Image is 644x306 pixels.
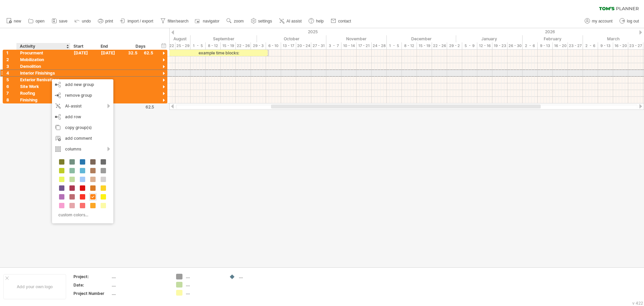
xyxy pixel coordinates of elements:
[329,17,353,26] a: contact
[236,42,251,49] div: 22 - 26
[326,42,341,49] div: 3 - 7
[191,42,206,49] div: 1 - 5
[266,42,281,49] div: 6 - 10
[613,42,628,49] div: 16 - 20
[311,42,326,49] div: 27 - 31
[257,35,326,42] div: October 2025
[128,50,153,56] div: 32.5
[73,274,110,279] div: Project:
[632,301,643,306] div: v 422
[583,17,614,26] a: my account
[249,17,274,26] a: settings
[281,42,296,49] div: 13 - 17
[307,17,326,26] a: help
[52,79,113,90] div: add new group
[6,77,16,83] div: 5
[387,35,456,42] div: December 2025
[73,17,93,26] a: undo
[523,35,583,42] div: February 2026
[592,19,612,24] span: my account
[6,63,16,70] div: 3
[175,42,191,49] div: 25 - 29
[357,42,372,49] div: 17 - 21
[52,112,113,122] div: add row
[20,50,67,56] div: Procurment
[70,50,98,56] div: [DATE]
[20,83,67,90] div: Site Work
[6,56,16,63] div: 2
[52,133,113,144] div: add comment
[26,17,47,26] a: open
[169,50,268,56] div: example time blocks:
[3,274,66,299] div: Add your own logo
[6,70,16,76] div: 4
[296,42,311,49] div: 20 - 24
[82,19,91,24] span: undo
[14,19,21,24] span: new
[372,42,387,49] div: 24 - 28
[618,17,641,26] a: log out
[628,42,643,49] div: 23 - 27
[316,19,324,24] span: help
[55,210,108,219] div: custom colors...
[583,42,598,49] div: 2 - 6
[251,42,266,49] div: 29 - 3
[523,42,538,49] div: 2 - 6
[52,122,113,133] div: copy group(s)
[402,42,417,49] div: 8 - 12
[65,93,92,98] span: remove group
[477,42,492,49] div: 12 - 16
[159,17,191,26] a: filter/search
[20,43,66,50] div: Activity
[98,50,125,56] div: [DATE]
[221,42,236,49] div: 15 - 19
[338,19,351,24] span: contact
[125,104,154,110] div: 62.5
[492,42,507,49] div: 19 - 23
[277,17,304,26] a: AI assist
[20,63,67,70] div: Demolition
[6,83,16,90] div: 6
[105,19,113,24] span: print
[73,291,110,296] div: Project Number
[73,282,110,288] div: Date:
[20,90,67,96] div: Roofing
[186,290,222,296] div: ....
[286,19,302,24] span: AI assist
[73,43,94,50] div: Start
[20,56,67,63] div: Mobilization
[118,17,155,26] a: import / export
[387,42,402,49] div: 1 - 5
[52,144,113,155] div: columns
[6,97,16,103] div: 8
[239,274,275,279] div: ....
[627,19,639,24] span: log out
[234,19,244,24] span: zoom
[203,19,219,24] span: navigator
[124,43,156,50] div: Days
[20,77,67,83] div: Exterior Renivations
[112,282,168,288] div: ....
[206,42,221,49] div: 8 - 12
[417,42,432,49] div: 15 - 19
[6,90,16,96] div: 7
[225,17,246,26] a: zoom
[456,35,523,42] div: January 2026
[194,17,221,26] a: navigator
[432,42,447,49] div: 22 - 26
[553,42,568,49] div: 16 - 20
[36,19,45,24] span: open
[52,101,113,112] div: AI-assist
[462,42,477,49] div: 5 - 9
[186,282,222,288] div: ....
[568,42,583,49] div: 23 - 27
[20,97,67,103] div: Finishing
[258,19,272,24] span: settings
[5,17,23,26] a: new
[538,42,553,49] div: 9 - 13
[20,70,67,76] div: Interior FInishings
[96,17,115,26] a: print
[6,50,16,56] div: 1
[168,19,189,24] span: filter/search
[101,43,121,50] div: End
